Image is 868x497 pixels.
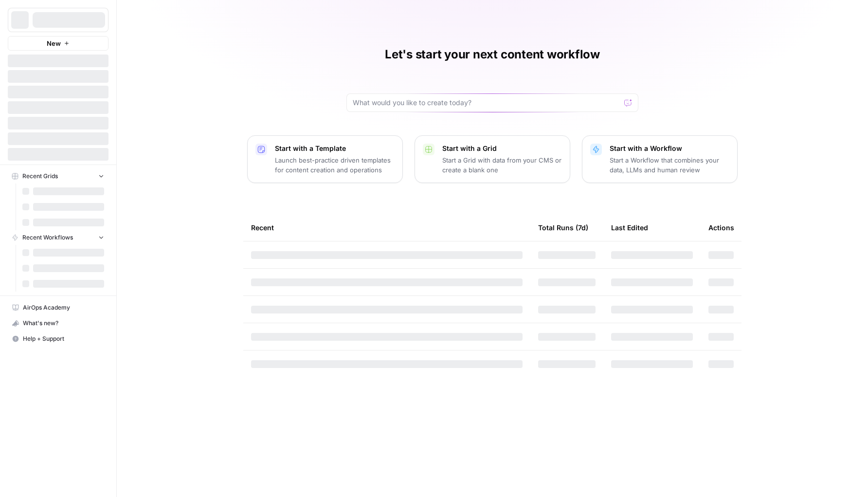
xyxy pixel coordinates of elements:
button: New [8,36,108,51]
div: Total Runs (7d) [538,214,588,241]
button: Start with a WorkflowStart a Workflow that combines your data, LLMs and human review [582,135,738,183]
button: Start with a GridStart a Grid with data from your CMS or create a blank one [415,135,570,183]
h1: Let's start your next content workflow [385,47,600,62]
button: Start with a TemplateLaunch best-practice driven templates for content creation and operations [247,135,403,183]
input: What would you like to create today? [353,98,620,108]
button: Recent Workflows [8,230,108,245]
button: Help + Support [8,331,108,347]
p: Start a Grid with data from your CMS or create a blank one [442,155,562,175]
div: Recent [251,214,523,241]
button: Recent Grids [8,169,108,184]
p: Launch best-practice driven templates for content creation and operations [275,155,395,175]
span: Help + Support [23,334,104,343]
p: Start with a Workflow [610,144,729,153]
div: Actions [708,214,734,241]
button: What's new? [8,315,108,331]
p: Start with a Template [275,144,395,153]
span: Recent Workflows [22,233,73,242]
div: Last Edited [611,214,648,241]
p: Start a Workflow that combines your data, LLMs and human review [610,155,729,175]
p: Start with a Grid [442,144,562,153]
div: What's new? [8,316,108,331]
span: AirOps Academy [23,303,104,312]
span: Recent Grids [22,172,58,181]
span: New [47,38,61,48]
a: AirOps Academy [8,300,108,315]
